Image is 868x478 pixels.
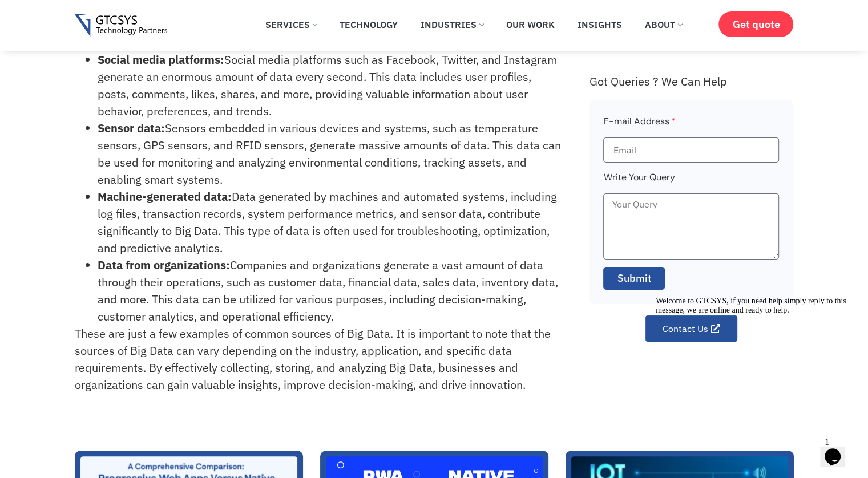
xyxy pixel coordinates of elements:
[603,170,675,193] label: Write Your Query
[603,114,779,297] form: Faq Form
[98,52,224,67] strong: Social media platforms:
[718,11,793,37] a: Get quote
[5,5,195,22] span: Welcome to GTCSYS, if you need help simply reply to this message, we are online and ready to help.
[603,137,779,163] input: Email
[98,51,564,120] li: Social media platforms such as Facebook, Twitter, and Instagram generate an enormous amount of da...
[98,257,230,273] strong: Data from organizations:
[98,257,564,325] li: Companies and organizations generate a vast amount of data through their operations, such as cust...
[603,114,675,137] label: E-mail Address
[98,120,165,136] strong: Sensor data:
[98,120,564,188] li: Sensors embedded in various devices and systems, such as temperature sensors, GPS sensors, and RF...
[498,12,563,37] a: Our Work
[589,74,793,88] div: Got Queries ? We Can Help
[98,189,232,204] strong: Machine-generated data:
[603,267,665,290] button: Submit
[5,5,210,23] div: Welcome to GTCSYS, if you need help simply reply to this message, we are online and ready to help.
[412,12,492,37] a: Industries
[651,292,857,427] iframe: chat widget
[732,18,780,30] span: Get quote
[257,12,325,37] a: Services
[569,12,631,37] a: Insights
[820,432,857,467] iframe: chat widget
[331,12,406,37] a: Technology
[617,271,651,286] span: Submit
[75,325,564,394] p: These are just a few examples of common sources of Big Data. It is important to note that the sou...
[98,188,564,257] li: Data generated by machines and automated systems, including log files, transaction records, syste...
[74,14,167,37] img: Gtcsys logo
[636,12,691,37] a: About
[645,315,737,342] a: Contact Us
